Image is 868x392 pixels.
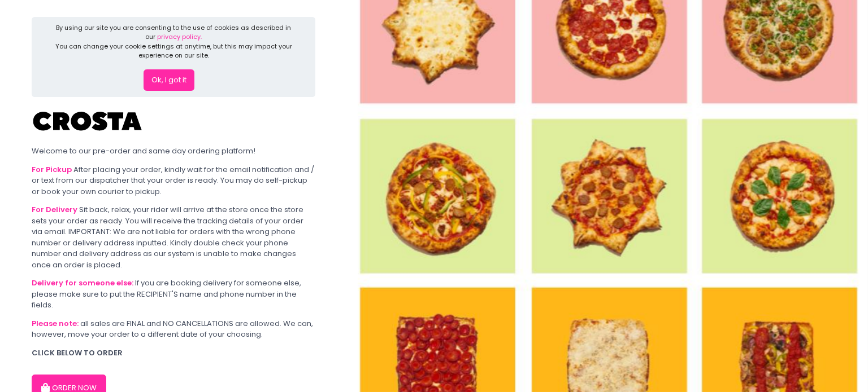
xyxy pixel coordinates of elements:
div: If you are booking delivery for someone else, please make sure to put the RECIPIENT'S name and ph... [32,278,315,311]
div: Welcome to our pre-order and same day ordering platform! [32,146,315,157]
b: For Delivery [32,204,77,215]
b: Delivery for someone else: [32,278,133,288]
a: privacy policy. [157,32,202,41]
button: Ok, I got it [144,69,194,91]
img: Crosta Pizzeria [32,104,145,138]
div: CLICK BELOW TO ORDER [32,347,315,359]
div: After placing your order, kindly wait for the email notification and / or text from our dispatche... [32,164,315,197]
div: all sales are FINAL and NO CANCELLATIONS are allowed. We can, however, move your order to a diffe... [32,318,315,340]
div: Sit back, relax, your rider will arrive at the store once the store sets your order as ready. You... [32,204,315,270]
b: Please note: [32,318,79,329]
b: For Pickup [32,164,72,175]
div: By using our site you are consenting to the use of cookies as described in our You can change you... [51,23,297,60]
